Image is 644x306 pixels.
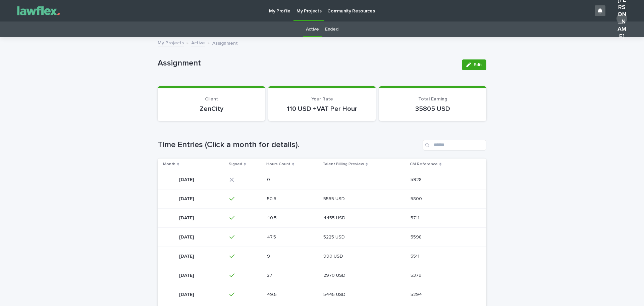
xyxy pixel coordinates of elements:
p: 5379 [411,271,423,278]
span: Total Earning [418,97,447,101]
button: Edit [462,59,486,70]
img: Gnvw4qrBSHOAfo8VMhG6 [13,4,64,17]
p: [DATE] [179,271,195,278]
p: [DATE] [179,214,195,221]
p: [DATE] [179,176,195,183]
p: [DATE] [179,233,195,240]
p: 40.5 [267,214,278,221]
p: 49.5 [267,291,278,298]
div: [PERSON_NAME] [616,13,627,24]
p: 5711 [411,214,421,221]
p: 5294 [411,291,423,298]
a: Active [306,21,319,37]
p: - [323,176,326,183]
p: 110 USD +VAT Per Hour [276,105,368,113]
p: 2970 USD [323,271,347,278]
tr: [DATE][DATE] 47.547.5 5225 USD5225 USD 55985598 [158,227,486,247]
p: 990 USD [323,252,344,259]
h1: Time Entries (Click a month for details). [158,140,420,150]
p: Assignment [158,58,457,68]
a: Active [191,39,205,46]
p: 5445 USD [323,291,347,298]
p: 9 [267,252,271,259]
p: 27 [267,271,274,278]
p: 5800 [411,195,423,202]
tr: [DATE][DATE] 49.549.5 5445 USD5445 USD 52945294 [158,285,486,304]
a: My Projects [158,39,184,46]
p: 5598 [411,233,423,240]
p: 5225 USD [323,233,346,240]
p: Signed [229,161,242,168]
tr: [DATE][DATE] 40.540.5 4455 USD4455 USD 57115711 [158,208,486,227]
span: Edit [474,62,482,67]
p: 5928 [411,176,423,183]
p: 5555 USD [323,195,346,202]
tr: [DATE][DATE] 99 990 USD990 USD 55115511 [158,247,486,266]
p: Hours Count [266,161,290,168]
p: 50.5 [267,195,278,202]
p: 35805 USD [387,105,478,113]
p: 5511 [411,252,421,259]
p: CM Reference [410,161,438,168]
span: Client [205,97,218,101]
a: Ended [325,21,338,37]
p: Talent Billing Preview [323,161,364,168]
p: 0 [267,176,271,183]
input: Search [423,140,486,150]
p: ZenCity [166,105,257,113]
p: [DATE] [179,252,195,259]
p: [DATE] [179,195,195,202]
span: Your Rate [311,97,333,101]
p: 4455 USD [323,214,347,221]
tr: [DATE][DATE] 2727 2970 USD2970 USD 53795379 [158,266,486,285]
p: Month [163,161,175,168]
p: 47.5 [267,233,277,240]
p: [DATE] [179,291,195,298]
tr: [DATE][DATE] 50.550.5 5555 USD5555 USD 58005800 [158,189,486,208]
tr: [DATE][DATE] 00 -- 59285928 [158,170,486,189]
p: Assignment [212,39,238,46]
